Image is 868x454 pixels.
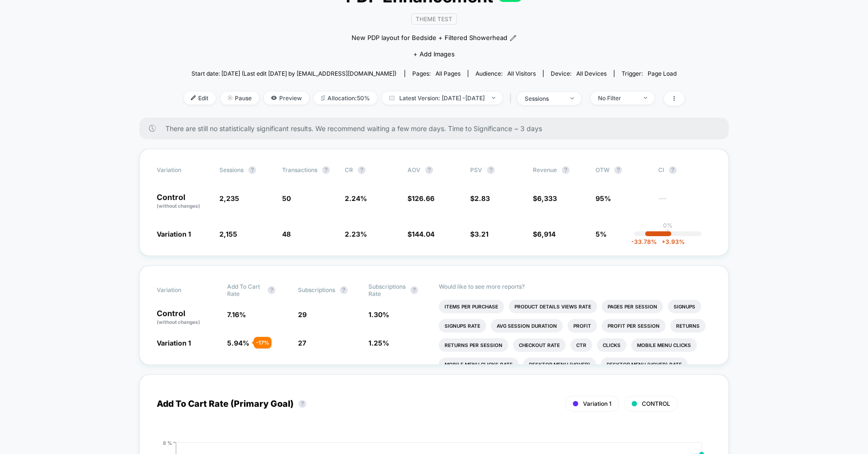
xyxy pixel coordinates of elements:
span: (without changes) [157,203,200,209]
span: $ [533,194,557,202]
div: Trigger: [622,70,677,77]
li: Desktop Menu (hover) [523,358,596,371]
button: ? [248,166,256,174]
li: Returns [670,319,705,333]
span: 1.30 % [368,310,389,319]
span: Revenue [533,166,557,174]
button: ? [410,286,418,294]
span: New PDP layout for Bedside + ﻿Filtered Showerhead [352,33,507,43]
div: No Filter [598,94,637,102]
span: $ [470,230,488,238]
li: Profit [568,319,597,333]
button: ? [358,166,366,174]
li: Avg Session Duration [491,319,563,333]
span: Latest Version: [DATE] - [DATE] [382,92,502,105]
span: PSV [470,166,482,174]
span: Variation 1 [157,230,191,238]
span: Subscriptions Rate [368,283,406,297]
img: end [644,97,647,99]
img: end [570,97,574,99]
button: ? [669,166,677,174]
span: -33.78 % [631,238,657,245]
span: AOV [407,166,420,174]
span: all devices [576,70,607,77]
li: Profit Per Session [602,319,665,333]
p: 0% [663,222,673,229]
button: ? [298,400,306,408]
span: + Add Images [413,50,455,58]
span: Variation 1 [157,339,191,347]
span: 1.25 % [368,339,389,347]
span: 95% [596,194,611,202]
button: ? [340,286,348,294]
p: Control [157,309,217,326]
p: Control [157,193,210,210]
span: 7.16 % [227,310,246,319]
img: calendar [389,95,394,100]
p: Would like to see more reports? [439,283,711,290]
p: | [667,229,669,236]
span: 2,155 [219,230,237,238]
img: end [492,97,495,99]
span: CI [658,166,711,174]
img: rebalance [321,95,325,101]
span: Preview [264,92,309,105]
button: ? [322,166,330,174]
li: Items Per Purchase [439,300,504,313]
span: --- [658,196,711,210]
span: 126.66 [412,194,434,202]
button: ? [268,286,275,294]
span: $ [533,230,556,238]
span: Subscriptions [298,286,335,294]
span: 5% [596,230,607,238]
span: Pause [220,92,259,105]
span: + [662,238,665,245]
span: 2.24 % [345,194,367,202]
span: all pages [435,70,461,77]
span: 50 [282,194,291,202]
span: 48 [282,230,291,238]
li: Mobile Menu Clicks Rate [439,358,518,371]
button: ? [614,166,622,174]
span: 29 [298,310,307,319]
span: Transactions [282,166,317,174]
li: Returns Per Session [439,338,508,352]
span: Add To Cart Rate [227,283,263,297]
span: 27 [298,339,306,347]
span: 3.93 % [657,238,685,245]
img: edit [191,95,196,100]
span: 6,914 [537,230,556,238]
span: Start date: [DATE] (Last edit [DATE] by [EMAIL_ADDRESS][DOMAIN_NAME]) [191,70,396,77]
li: Mobile Menu Clicks [631,338,697,352]
li: Signups Rate [439,319,486,333]
li: Checkout Rate [513,338,566,352]
tspan: 8 % [163,440,172,445]
span: CONTROL [642,400,670,407]
span: 144.04 [412,230,434,238]
span: 2,235 [219,194,239,202]
span: Variation 1 [583,400,611,407]
li: Ctr [570,338,592,352]
span: Variation [157,166,210,174]
span: | [507,92,517,106]
div: Pages: [412,70,461,77]
span: OTW [596,166,649,174]
span: $ [407,194,434,202]
span: There are still no statistically significant results. We recommend waiting a few more days . Time... [165,124,709,133]
li: Product Details Views Rate [509,300,597,313]
li: Signups [668,300,701,313]
span: Sessions [219,166,244,174]
li: Pages Per Session [602,300,663,313]
span: 6,333 [537,194,557,202]
span: Theme Test [411,13,457,25]
span: Page Load [648,70,677,77]
span: $ [470,194,490,202]
span: 2.23 % [345,230,367,238]
div: Audience: [475,70,536,77]
span: Allocation: 50% [314,92,377,105]
div: - 17 % [254,337,271,348]
button: ? [487,166,495,174]
span: CR [345,166,353,174]
span: 5.94 % [227,339,249,347]
span: Variation [157,283,210,297]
